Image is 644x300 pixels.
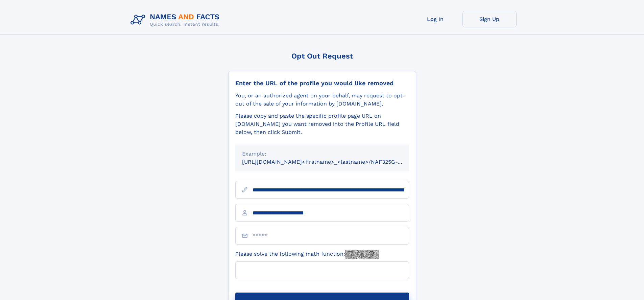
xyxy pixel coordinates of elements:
[242,150,402,158] div: Example:
[235,79,409,87] div: Enter the URL of the profile you would like removed
[235,112,409,136] div: Please copy and paste the specific profile page URL on [DOMAIN_NAME] you want removed into the Pr...
[228,52,416,60] div: Opt Out Request
[408,11,462,27] a: Log In
[235,250,379,259] label: Please solve the following math function:
[235,92,409,108] div: You, or an authorized agent on your behalf, may request to opt-out of the sale of your informatio...
[128,11,225,29] img: Logo Names and Facts
[242,159,422,165] small: [URL][DOMAIN_NAME]<firstname>_<lastname>/NAF325G-xxxxxxxx
[462,11,517,27] a: Sign Up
